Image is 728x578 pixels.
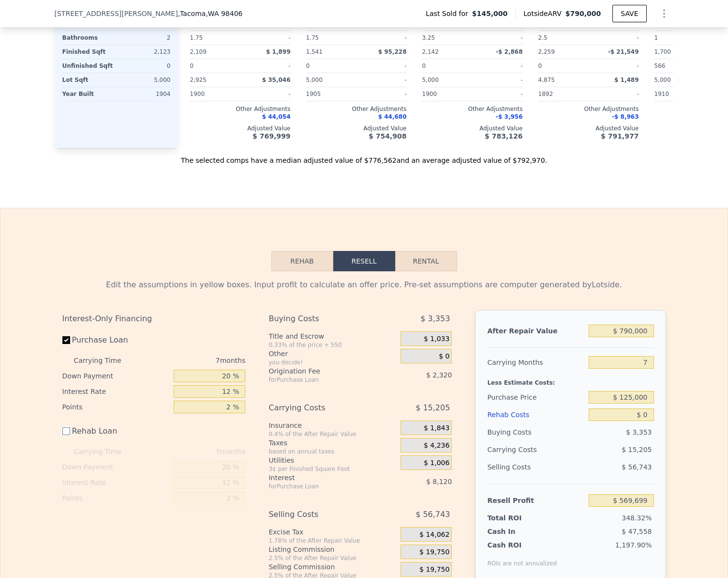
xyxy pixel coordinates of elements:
[487,423,585,441] div: Buying Costs
[306,48,323,55] span: 1,541
[475,31,523,45] div: -
[615,541,652,549] span: 1,197.90%
[487,406,585,423] div: Rehab Costs
[523,9,565,18] span: Lotside ARV
[538,105,639,113] div: Other Adjustments
[422,62,426,69] span: 0
[654,62,666,69] span: 566
[591,87,639,101] div: -
[262,77,291,83] span: $ 35,046
[622,463,652,471] span: $ 56,743
[306,77,323,83] span: 5,000
[74,353,137,368] div: Carrying Time
[487,458,585,476] div: Selling Costs
[654,4,674,23] button: Show Options
[268,359,397,366] div: you decide!
[612,113,639,120] span: -$ 8,963
[487,322,585,340] div: After Repair Value
[439,352,449,361] span: $ 0
[268,430,397,438] div: 0.4% of the After Repair Value
[268,331,397,341] div: Title and Escrow
[496,48,522,55] span: -$ 2,868
[268,349,397,359] div: Other
[422,87,471,101] div: 1900
[62,384,170,399] div: Interest Rate
[426,478,452,485] span: $ 8,120
[262,113,291,120] span: $ 44,054
[62,427,70,435] input: Rehab Loan
[420,310,450,328] span: $ 3,353
[62,422,170,440] label: Rehab Loan
[119,87,171,101] div: 1904
[268,421,397,430] div: Insurance
[62,59,115,73] div: Unfinished Sqft
[119,31,171,45] div: 2
[487,527,548,536] div: Cash In
[266,48,290,55] span: $ 1,899
[62,73,115,87] div: Lot Sqft
[424,441,449,450] span: $ 4,236
[416,399,450,417] span: $ 15,205
[487,550,557,567] div: ROIs are not annualized
[622,514,652,522] span: 348.32%
[62,45,115,59] div: Finished Sqft
[55,148,674,165] div: The selected comps have a median adjusted value of $776,562 and an average adjusted value of $792...
[422,48,439,55] span: 2,142
[62,336,70,344] input: Purchase Loan
[422,31,471,45] div: 3.25
[306,125,407,132] div: Adjusted Value
[487,540,557,550] div: Cash ROI
[422,77,439,83] span: 5,000
[422,125,523,132] div: Adjusted Value
[538,62,542,69] span: 0
[419,548,449,557] span: $ 19,750
[485,132,522,140] span: $ 783,126
[487,371,654,389] div: Less Estimate Costs:
[608,48,639,55] span: -$ 21,549
[242,31,291,45] div: -
[538,77,555,83] span: 4,875
[538,31,587,45] div: 2.5
[62,475,170,490] div: Interest Rate
[268,483,376,490] div: for Purchase Loan
[141,444,246,459] div: 7 months
[190,48,207,55] span: 2,109
[119,73,171,87] div: 5,000
[358,59,407,73] div: -
[55,9,178,18] span: [STREET_ADDRESS][PERSON_NAME]
[242,59,291,73] div: -
[426,371,452,379] span: $ 2,320
[654,31,703,45] div: 1
[487,492,585,509] div: Resell Profit
[378,113,407,120] span: $ 44,680
[487,389,585,406] div: Purchase Price
[190,62,194,69] span: 0
[62,310,246,328] div: Interest-Only Financing
[424,459,449,468] span: $ 1,006
[538,48,555,55] span: 2,259
[62,399,170,415] div: Points
[62,459,170,475] div: Down Payment
[190,125,291,132] div: Adjusted Value
[268,506,376,523] div: Selling Costs
[378,48,407,55] span: $ 95,228
[306,105,407,113] div: Other Adjustments
[472,9,508,18] span: $145,000
[612,5,646,22] button: SAVE
[178,9,243,18] span: , Tacoma
[358,31,407,45] div: -
[538,125,639,132] div: Adjusted Value
[622,446,652,453] span: $ 15,205
[622,528,652,535] span: $ 47,558
[268,537,397,545] div: 1.78% of the After Repair Value
[614,77,639,83] span: $ 1,489
[268,473,376,483] div: Interest
[62,279,666,291] div: Edit the assumptions in yellow boxes. Input profit to calculate an offer price. Pre-set assumptio...
[426,9,472,18] span: Last Sold for
[62,331,170,349] label: Purchase Loan
[475,73,523,87] div: -
[369,132,406,140] span: $ 754,908
[268,527,397,537] div: Excise Tax
[306,62,310,69] span: 0
[395,251,457,271] button: Rental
